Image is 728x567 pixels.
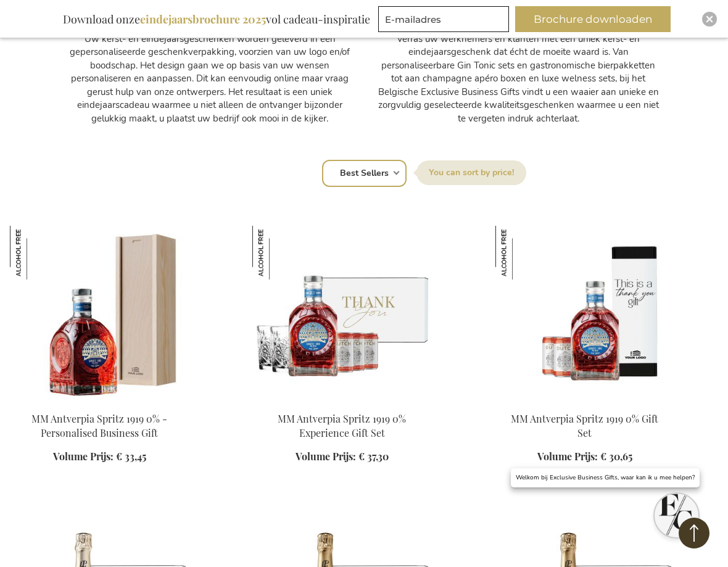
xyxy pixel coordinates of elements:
span: Volume Prijs: [296,450,356,463]
a: Volume Prijs: € 37,30 [296,450,389,464]
input: E-mailadres [378,6,509,32]
img: MM Antverpia Spritz 1919 0% - Personalised Business Gift [10,226,64,279]
span: Volume Prijs: [53,450,114,463]
button: Brochure downloaden [515,6,671,32]
label: Sorteer op [416,160,526,185]
p: Verras uw werknemers en klanten met een uniek kerst- en eindejaarsgeschenk dat écht de moeite waa... [376,33,660,125]
div: Download onze vol cadeau-inspiratie [57,6,376,32]
img: Close [706,15,713,23]
a: MM Antverpia Spritz 1919 0% - Personalised Business Gift [31,412,167,439]
img: MM Antverpia Spritz 1919 0% Experience Gift Set [252,226,306,279]
a: Volume Prijs: € 30,65 [537,450,632,464]
a: MM Antverpia Spritz 1919 0% - Personalised Business Gift MM Antverpia Spritz 1919 0% - Personalis... [10,396,189,408]
span: € 37,30 [358,450,389,463]
img: MM Antverpia Spritz 1919 0% - Personalised Business Gift [10,226,189,399]
span: Volume Prijs: [537,450,598,463]
span: € 30,65 [600,450,632,463]
a: MM Antverpia Spritz 1919 0% Experience Gift Set [278,412,406,439]
img: MM Antverpia Spritz 1919 0% Gift Set [495,226,549,279]
a: MM Antverpia Spritz 1919 0% Experience Gift Set MM Antverpia Spritz 1919 0% Experience Gift Set [252,396,431,408]
img: MM Antverpia Spritz 1919 0% Gift Set [495,226,674,399]
b: eindejaarsbrochure 2025 [140,12,266,27]
p: Uw kerst- en eindejaarsgeschenken worden geleverd in een gepersonaliseerde geschenkverpakking, vo... [68,33,352,125]
form: marketing offers and promotions [378,6,513,36]
a: MM Antverpia Spritz 1919 0% Gift Set MM Antverpia Spritz 1919 0% Gift Set [495,396,674,408]
div: Close [702,12,717,27]
a: MM Antverpia Spritz 1919 0% Gift Set [511,412,658,439]
a: Volume Prijs: € 33,45 [53,450,146,464]
img: MM Antverpia Spritz 1919 0% Experience Gift Set [252,226,431,399]
span: € 33,45 [116,450,146,463]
